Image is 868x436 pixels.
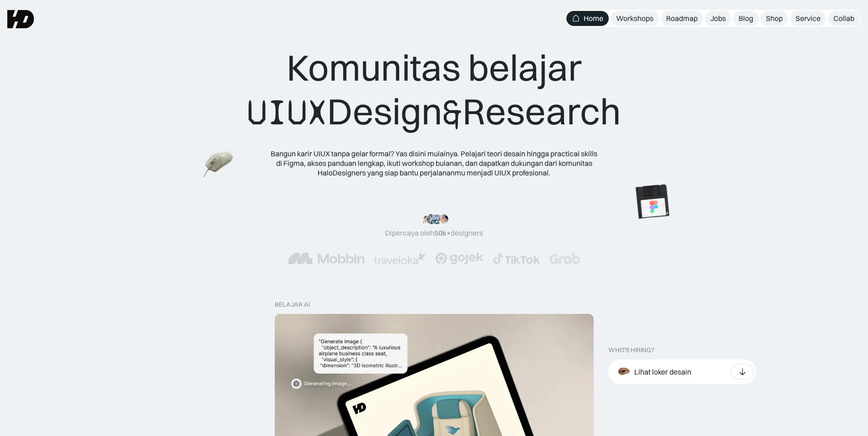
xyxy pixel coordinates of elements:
[666,14,698,23] div: Roadmap
[796,14,821,23] div: Service
[616,14,653,23] div: Workshops
[584,14,603,23] div: Home
[661,11,703,26] a: Roadmap
[634,367,691,377] div: Lihat loker desain
[760,11,788,26] a: Shop
[247,46,621,134] div: Komunitas belajar Design Research
[733,11,759,26] a: Blog
[247,91,327,134] span: UIUX
[385,228,483,238] div: Dipercaya oleh designers
[442,91,462,134] span: &
[434,228,451,237] span: 50k+
[611,11,659,26] a: Workshops
[710,14,726,23] div: Jobs
[566,11,609,26] a: Home
[790,11,826,26] a: Service
[270,149,598,177] div: Bangun karir UIUX tanpa gelar formal? Yas disini mulainya. Pelajari teori desain hingga practical...
[739,14,753,23] div: Blog
[608,346,654,354] div: WHO’S HIRING?
[833,14,854,23] div: Collab
[766,14,783,23] div: Shop
[705,11,731,26] a: Jobs
[275,301,310,308] div: belajar ai
[828,11,860,26] a: Collab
